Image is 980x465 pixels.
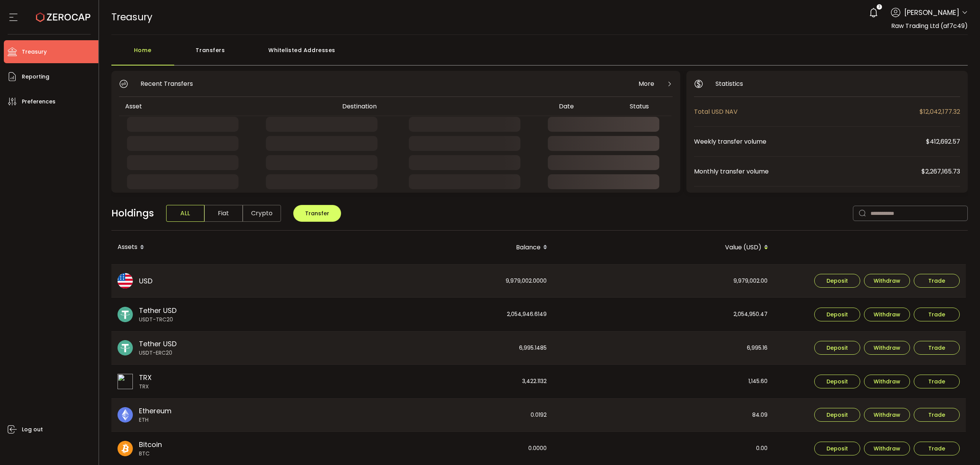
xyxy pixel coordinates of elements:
img: btc_portfolio.svg [118,441,133,456]
span: USDT-ERC20 [139,349,176,357]
span: Weekly transfer volume [694,137,926,146]
span: More [639,79,654,88]
span: Trade [928,446,945,451]
button: Trade [914,341,960,355]
span: 3 [879,4,880,10]
div: 0.0192 [333,399,553,432]
span: Trade [928,379,945,384]
span: USDT-TRC20 [139,316,176,324]
span: BTC [139,450,162,458]
div: Status [624,102,671,111]
span: Statistics [715,79,743,88]
span: [PERSON_NAME] [904,7,959,18]
span: Total USD NAV [694,107,920,116]
span: TRX [139,383,152,391]
button: Withdraw [864,274,910,288]
span: Fiat [204,205,243,222]
span: Log out [22,424,43,435]
span: Transfer [305,210,329,217]
span: Withdraw [874,345,900,350]
img: trx_portfolio.svg [118,374,133,389]
div: Balance [333,241,554,254]
span: TRX [139,372,152,383]
div: Assets [111,241,333,254]
button: Withdraw [864,341,910,355]
span: $12,042,177.32 [920,107,960,116]
span: Withdraw [874,312,900,317]
span: Deposit [826,345,848,350]
button: Trade [914,375,960,388]
span: Deposit [826,446,848,451]
span: Tether USD [139,305,176,316]
span: Preferences [22,96,56,107]
div: 2,054,946.6149 [333,298,553,331]
img: usdt_portfolio.svg [118,340,133,355]
button: Withdraw [864,408,910,422]
span: Bitcoin [139,439,162,450]
div: 6,995.16 [554,332,774,365]
span: Deposit [826,278,848,283]
span: Trade [928,278,945,283]
div: Destination [336,102,553,111]
div: 9,979,002.00 [554,265,774,298]
span: Crypto [243,205,281,222]
span: Trade [928,312,945,317]
button: Transfer [293,205,341,222]
button: Deposit [814,408,860,422]
img: usd_portfolio.svg [118,273,133,288]
div: 6,995.1485 [333,332,553,365]
span: Treasury [22,46,47,57]
div: 84.09 [554,399,774,432]
button: Deposit [814,274,860,288]
span: Withdraw [874,379,900,384]
span: USD [139,276,152,286]
span: Holdings [111,206,154,221]
button: Trade [914,308,960,321]
div: 9,979,002.0000 [333,265,553,298]
button: Deposit [814,341,860,355]
span: Deposit [826,312,848,317]
button: Deposit [814,308,860,321]
div: 1,145.60 [554,365,774,398]
span: Trade [928,345,945,350]
div: Whitelisted Addresses [247,43,357,65]
span: Treasury [111,10,152,24]
span: Monthly transfer volume [694,167,921,176]
img: usdt_portfolio.svg [118,307,133,322]
button: Deposit [814,375,860,388]
span: Raw Trading Ltd (af7c49) [891,21,968,30]
span: Deposit [826,412,848,418]
button: Trade [914,408,960,422]
span: ETH [139,416,171,424]
span: Withdraw [874,446,900,451]
div: 2,054,950.47 [554,298,774,331]
div: Transfers [174,43,247,65]
span: Trade [928,412,945,418]
div: 3,422.1132 [333,365,553,398]
div: Value (USD) [554,241,774,254]
span: Withdraw [874,412,900,418]
img: eth_portfolio.svg [118,407,133,422]
div: Asset [119,102,336,111]
span: Tether USD [139,339,176,349]
div: Home [111,43,174,65]
span: $2,267,165.73 [921,167,960,176]
button: Deposit [814,442,860,455]
span: Ethereum [139,406,171,416]
button: Withdraw [864,442,910,455]
button: Withdraw [864,375,910,388]
span: Reporting [22,71,49,82]
button: Trade [914,274,960,288]
span: ALL [166,205,204,222]
button: Trade [914,442,960,455]
iframe: Chat Widget [942,428,980,465]
span: Withdraw [874,278,900,283]
div: Date [553,102,624,111]
button: Withdraw [864,308,910,321]
span: Deposit [826,379,848,384]
span: Recent Transfers [140,79,193,88]
span: $412,692.57 [926,137,960,146]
